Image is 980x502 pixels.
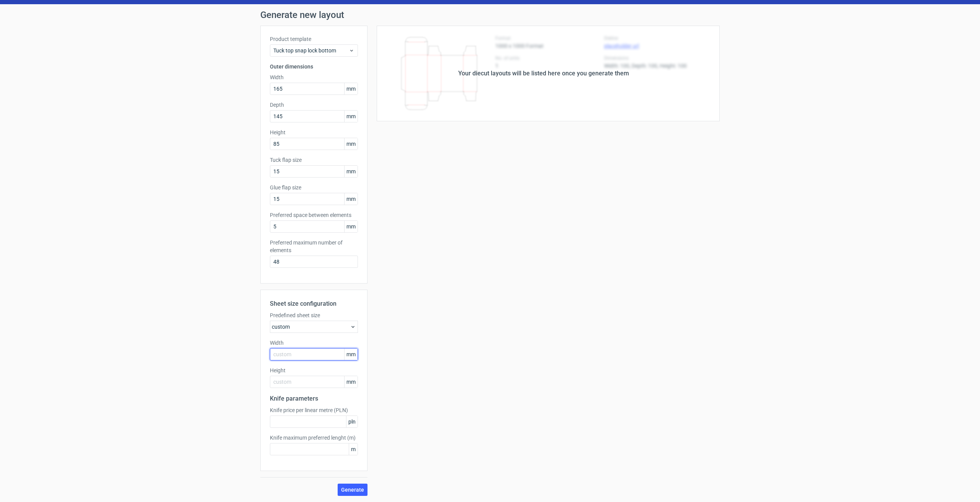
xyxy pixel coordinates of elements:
span: pln [346,416,358,427]
span: mm [344,83,358,95]
label: Knife maximum preferred lenght (m) [270,434,358,442]
h2: Sheet size configuration [270,299,358,308]
label: Height [270,367,358,374]
span: Generate [341,487,364,492]
input: custom [270,376,358,388]
label: Preferred maximum number of elements [270,239,358,254]
span: Tuck top snap lock bottom [273,47,349,54]
div: custom [270,321,358,333]
span: mm [344,221,358,232]
div: Your diecut layouts will be listed here once you generate them [458,69,629,78]
label: Width [270,73,358,81]
button: Generate [338,484,367,496]
label: Preferred space between elements [270,211,358,219]
span: mm [344,111,358,122]
span: mm [344,193,358,205]
label: Product template [270,35,358,43]
span: mm [344,376,358,388]
label: Tuck flap size [270,156,358,164]
h3: Outer dimensions [270,63,358,70]
label: Predefined sheet size [270,311,358,319]
span: m [349,443,358,455]
span: mm [344,349,358,360]
h2: Knife parameters [270,394,358,403]
label: Width [270,339,358,347]
span: mm [344,138,358,150]
h1: Generate new layout [260,10,720,20]
label: Knife price per linear metre (PLN) [270,406,358,414]
label: Height [270,129,358,136]
input: custom [270,348,358,360]
label: Glue flap size [270,184,358,191]
label: Depth [270,101,358,109]
span: mm [344,166,358,177]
